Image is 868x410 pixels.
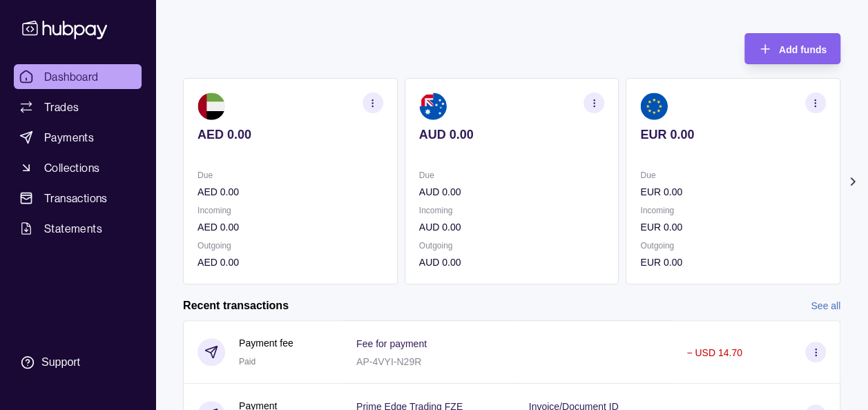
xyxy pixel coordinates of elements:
[640,92,668,120] img: eu
[197,238,383,253] p: Outgoing
[44,159,99,176] span: Collections
[419,238,605,253] p: Outgoing
[356,356,421,367] p: AP-4VYI-N29R
[419,203,605,218] p: Incoming
[197,92,225,120] img: ae
[640,168,826,183] p: Due
[14,155,142,180] a: Collections
[197,255,383,270] p: AED 0.00
[14,216,142,241] a: Statements
[419,219,605,235] p: AUD 0.00
[779,44,827,55] span: Add funds
[197,203,383,218] p: Incoming
[744,33,840,64] button: Add funds
[640,203,826,218] p: Incoming
[419,184,605,199] p: AUD 0.00
[239,357,255,367] span: Paid
[686,347,742,358] p: − USD 14.70
[41,355,80,370] div: Support
[640,184,826,199] p: EUR 0.00
[811,298,840,313] a: See all
[197,219,383,235] p: AED 0.00
[44,220,102,237] span: Statements
[239,335,293,351] p: Payment fee
[14,64,142,89] a: Dashboard
[44,99,79,115] span: Trades
[640,238,826,253] p: Outgoing
[14,125,142,150] a: Payments
[197,168,383,183] p: Due
[183,298,289,313] h2: Recent transactions
[14,95,142,119] a: Trades
[419,255,605,270] p: AUD 0.00
[197,184,383,199] p: AED 0.00
[640,219,826,235] p: EUR 0.00
[44,129,94,146] span: Payments
[419,92,447,120] img: au
[14,348,142,377] a: Support
[44,190,108,206] span: Transactions
[419,168,605,183] p: Due
[640,127,826,142] p: EUR 0.00
[640,255,826,270] p: EUR 0.00
[14,186,142,211] a: Transactions
[197,127,383,142] p: AED 0.00
[356,338,427,349] p: Fee for payment
[419,127,605,142] p: AUD 0.00
[44,68,99,85] span: Dashboard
